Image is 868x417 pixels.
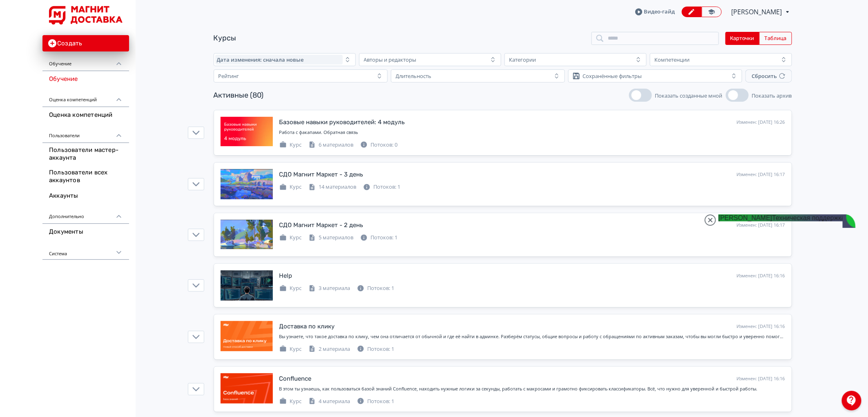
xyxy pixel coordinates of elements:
button: Сбросить [745,69,792,83]
span: Показать архив [752,92,792,99]
img: https://files.teachbase.ru/system/systemcolortheme/677/logo/medium-ec5a7a8d885ca0a3f78ce113aecbba... [49,5,123,25]
button: Категории [504,53,647,66]
div: 14 материалов [308,183,357,191]
span: Дата изменения: сначала новые [217,56,304,63]
div: Курс [279,345,302,353]
div: Пользователи [42,123,129,143]
div: Изменен: [DATE] 16:26 [737,119,785,126]
div: Курс [279,397,302,406]
div: Курс [279,183,302,191]
a: Оценка компетенций [42,107,129,123]
div: Потоков: 0 [360,141,398,149]
div: Курс [279,284,302,292]
div: Потоков: 1 [357,345,395,353]
button: Длительность [391,69,565,83]
div: Длительность [396,73,432,79]
div: Потоков: 1 [357,284,395,292]
a: Документы [42,224,129,240]
div: 2 материала [308,345,350,353]
div: В этом ты узнаешь, как пользоваться базой знаний Confluence, находить нужные логики за секунды, р... [279,386,785,392]
div: 6 материалов [308,141,354,149]
a: Видео-гайд [635,8,675,16]
div: Сохранённые фильтры [583,73,642,79]
button: Компетенции [650,53,792,66]
div: Активные (80) [214,90,264,101]
button: Таблица [759,32,792,45]
div: Авторы и редакторы [364,56,417,63]
div: 3 материала [308,284,350,292]
div: Изменен: [DATE] 16:17 [737,171,785,178]
div: Обучение [42,51,129,71]
span: Диана Лостанова [732,7,783,17]
div: Потоков: 1 [357,397,395,406]
div: СДО Магнит Маркет - 2 день [279,221,364,230]
button: Карточки [725,32,759,45]
a: Пользователи всех аккаунтов [42,165,129,188]
button: Дата изменения: сначала новые [214,53,356,66]
div: Потоков: 1 [360,234,398,242]
div: Работа с факапами. Обратная связь [279,129,785,136]
div: СДО Магнит Маркет - 3 день [279,170,364,179]
div: Вы узнаете, что такое доставка по клику, чем она отличается от обычной и где её найти в админке. ... [279,333,785,340]
div: Категории [509,56,536,63]
span: Показать созданные мной [655,92,723,99]
a: Переключиться в режим ученика [702,7,722,17]
button: Сохранённые фильтры [568,69,742,83]
div: Курс [279,141,302,149]
div: Дополнительно [42,204,129,224]
div: Система [42,240,129,260]
div: Confluence [279,374,312,384]
button: Авторы и редакторы [359,53,501,66]
div: Потоков: 1 [363,183,401,191]
div: Help [279,271,292,281]
a: Пользователи мастер-аккаунта [42,143,129,165]
button: Создать [42,35,129,51]
a: Обучение [42,71,129,87]
div: 5 материалов [308,234,354,242]
div: Курс [279,234,302,242]
div: Компетенции [655,56,690,63]
div: Рейтинг [219,73,239,79]
div: 4 материала [308,397,350,406]
a: Курсы [214,33,237,42]
button: Рейтинг [214,69,388,83]
div: Базовые навыки руководителей: 4 модуль [279,118,405,127]
div: Оценка компетенций [42,87,129,107]
div: Доставка по клику [279,322,335,331]
a: Аккаунты [42,188,129,204]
